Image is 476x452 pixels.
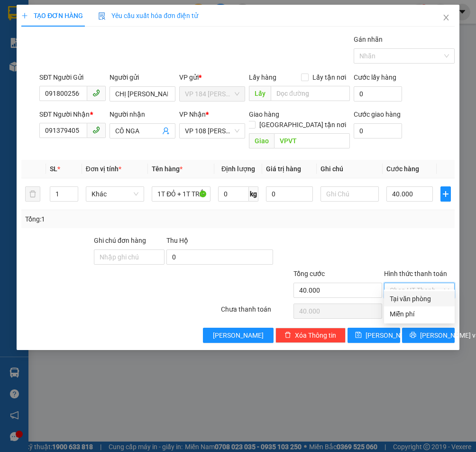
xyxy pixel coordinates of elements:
[91,9,113,19] span: Nhận:
[25,214,185,224] div: Tổng: 1
[410,332,416,339] span: printer
[91,42,167,55] div: 0367282909
[354,74,396,81] label: Cước lấy hàng
[91,31,167,42] div: ANH TRUNG
[354,111,401,118] label: Cước giao hàng
[354,123,402,138] input: Cước giao hàng
[271,86,350,101] input: Dọc đường
[8,42,84,54] div: ANH THẮNG
[355,332,362,339] span: save
[50,165,57,173] span: SL
[152,186,211,202] input: VD: Bàn, Ghế
[39,72,105,83] div: SĐT Người Gửi
[390,294,449,304] div: Tại văn phòng
[249,86,271,101] span: Lấy
[8,8,84,42] div: VP 184 [PERSON_NAME] - HCM
[317,160,383,178] th: Ghi chú
[320,186,379,202] input: Ghi Chú
[94,237,146,244] label: Ghi chú đơn hàng
[433,5,459,31] button: Close
[185,87,239,101] span: VP 184 Nguyễn Văn Trỗi - HCM
[92,187,139,201] span: Khác
[152,165,183,173] span: Tên hàng
[442,14,450,21] span: close
[309,72,350,83] span: Lấy tận nơi
[213,330,264,341] span: [PERSON_NAME]
[293,270,325,277] span: Tổng cước
[284,332,291,339] span: delete
[39,109,105,120] div: SĐT Người Nhận
[162,127,170,135] span: user-add
[274,133,350,148] input: Dọc đường
[179,111,206,118] span: VP Nhận
[249,133,274,148] span: Giao
[110,109,175,120] div: Người nhận
[21,12,28,19] span: plus
[266,186,312,202] input: 0
[25,186,40,202] button: delete
[295,330,336,341] span: Xóa Thông tin
[86,165,121,173] span: Đơn vị tính
[21,12,83,19] span: TẠO ĐƠN HÀNG
[91,8,167,31] div: VP 108 [PERSON_NAME]
[275,328,346,343] button: deleteXóa Thông tin
[249,111,279,118] span: Giao hàng
[390,309,449,319] div: Miễn phí
[94,249,165,265] input: Ghi chú đơn hàng
[256,120,350,130] span: [GEOGRAPHIC_DATA] tận nơi
[8,9,23,19] span: Gửi:
[91,61,104,71] span: DĐ:
[384,270,447,277] label: Hình thức thanh toán
[92,126,100,134] span: phone
[249,186,258,202] span: kg
[366,330,416,341] span: [PERSON_NAME]
[110,72,175,83] div: Người gửi
[98,12,198,19] span: Yêu cầu xuất hóa đơn điện tử
[104,55,140,72] span: VPVT
[266,165,301,173] span: Giá trị hàng
[8,54,84,67] div: 0976380369
[220,304,293,321] div: Chưa thanh toán
[402,328,455,343] button: printer[PERSON_NAME] và In
[386,165,419,173] span: Cước hàng
[354,86,402,101] input: Cước lấy hàng
[221,165,255,173] span: Định lượng
[166,237,188,244] span: Thu Hộ
[203,328,274,343] button: [PERSON_NAME]
[441,190,450,198] span: plus
[92,89,100,97] span: phone
[98,12,106,20] img: icon
[185,124,239,138] span: VP 108 Lê Hồng Phong - Vũng Tàu
[179,72,245,83] div: VP gửi
[354,36,383,43] label: Gán nhãn
[440,186,451,202] button: plus
[348,328,400,343] button: save[PERSON_NAME]
[249,74,276,81] span: Lấy hàng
